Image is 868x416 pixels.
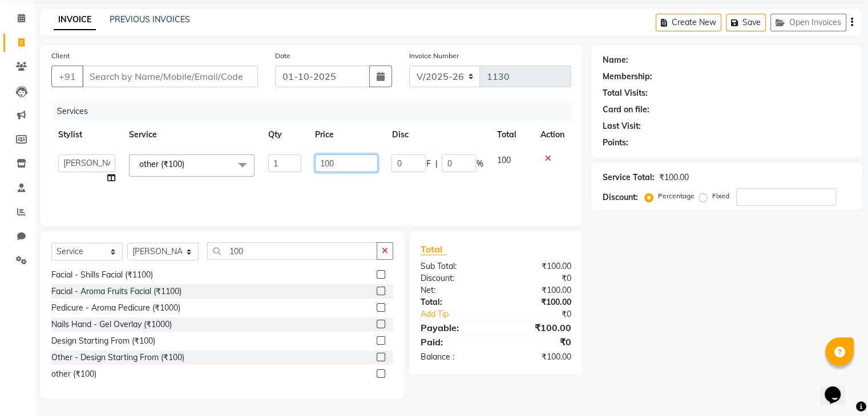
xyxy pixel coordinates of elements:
[490,122,533,148] th: Total
[385,122,490,148] th: Disc
[534,122,571,148] th: Action
[603,54,628,66] div: Name:
[51,368,96,380] div: other (₹100)
[51,352,184,364] div: Other - Design Starting From (₹100)
[656,14,721,31] button: Create New
[603,104,649,116] div: Card on file:
[496,260,580,272] div: ₹100.00
[51,269,153,281] div: Facial - Shills Facial (₹1100)
[435,158,437,170] span: |
[110,14,190,25] a: PREVIOUS INVOICES
[53,101,580,122] div: Services
[496,335,580,349] div: ₹0
[603,71,652,83] div: Membership:
[496,351,580,363] div: ₹100.00
[412,351,496,363] div: Balance :
[82,66,258,87] input: Search by Name/Mobile/Email/Code
[603,191,638,203] div: Discount:
[659,172,689,183] div: ₹100.00
[51,51,70,61] label: Client
[412,308,510,320] a: Add Tip
[207,242,377,260] input: Search or Scan
[51,335,155,347] div: Design Starting From (₹100)
[51,66,83,87] button: +91
[261,122,308,148] th: Qty
[426,158,430,170] span: F
[51,302,180,314] div: Pedicure - Aroma Pedicure (₹1000)
[476,158,483,170] span: %
[184,159,189,169] a: x
[603,137,628,149] div: Points:
[496,155,510,165] span: 100
[496,284,580,296] div: ₹100.00
[510,308,579,320] div: ₹0
[54,10,96,30] a: INVOICE
[496,296,580,308] div: ₹100.00
[421,243,447,255] span: Total
[412,335,496,349] div: Paid:
[51,122,122,148] th: Stylist
[409,51,459,61] label: Invoice Number
[51,319,172,331] div: Nails Hand - Gel Overlay (₹1000)
[308,122,385,148] th: Price
[412,260,496,272] div: Sub Total:
[412,321,496,335] div: Payable:
[658,191,695,201] label: Percentage
[603,172,655,183] div: Service Total:
[603,87,648,99] div: Total Visits:
[603,120,641,132] div: Last Visit:
[726,14,766,31] button: Save
[496,272,580,284] div: ₹0
[712,191,729,201] label: Fixed
[412,272,496,284] div: Discount:
[51,286,181,297] div: Facial - Aroma Fruits Facial (₹1100)
[122,122,261,148] th: Service
[820,370,857,405] iframe: chat widget
[770,14,846,31] button: Open Invoices
[496,321,580,335] div: ₹100.00
[275,51,290,61] label: Date
[139,159,184,169] span: other (₹100)
[412,284,496,296] div: Net:
[412,296,496,308] div: Total:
